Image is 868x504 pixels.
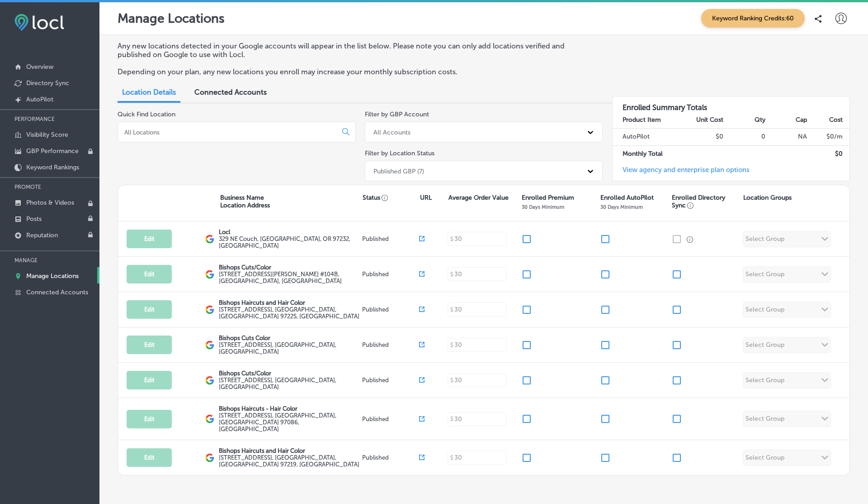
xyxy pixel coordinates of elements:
[26,79,69,87] p: Directory Sync
[362,306,420,313] p: Published
[205,414,214,423] img: logo
[194,88,267,96] span: Connected Accounts
[701,9,805,28] span: Keyword Ranking Credits: 60
[724,129,766,145] td: 0
[122,88,176,96] span: Location Details
[807,145,849,162] td: $ 0
[362,341,420,348] p: Published
[123,128,335,136] input: All Locations
[724,112,766,129] th: Qty
[362,271,420,278] p: Published
[220,194,270,209] p: Business Name Location Address
[672,194,739,209] p: Enrolled Directory Sync
[807,112,849,129] th: Cost
[26,131,68,139] p: Visibility Score
[205,453,214,462] img: logo
[365,110,429,118] label: Filter by GBP Account
[205,341,214,350] img: logo
[766,112,808,129] th: Cap
[362,416,420,422] p: Published
[448,194,509,202] p: Average Order Value
[373,167,424,175] div: Published GBP (7)
[26,288,88,296] p: Connected Accounts
[219,271,360,284] label: [STREET_ADDRESS][PERSON_NAME] #104B , [GEOGRAPHIC_DATA], [GEOGRAPHIC_DATA]
[118,110,175,118] label: Quick Find Location
[613,145,682,162] td: Monthly Total
[362,454,420,461] p: Published
[219,447,360,454] p: Bishops Haircuts and Hair Color
[26,199,74,206] p: Photos & Videos
[219,235,360,249] label: 329 NE Couch , [GEOGRAPHIC_DATA], OR 97232, [GEOGRAPHIC_DATA]
[807,129,849,145] td: $ 0 /m
[766,129,808,145] td: NA
[600,194,654,202] p: Enrolled AutoPilot
[205,376,214,385] img: logo
[118,67,594,76] p: Depending on your plan, any new locations you enroll may increase your monthly subscription costs.
[205,270,214,279] img: logo
[127,448,172,467] button: Edit
[219,335,360,341] p: Bishops Cuts Color
[613,129,682,145] td: AutoPilot
[219,412,360,432] label: [STREET_ADDRESS] , [GEOGRAPHIC_DATA], [GEOGRAPHIC_DATA] 97086, [GEOGRAPHIC_DATA]
[127,371,172,389] button: Edit
[682,112,724,129] th: Unit Cost
[522,204,564,210] p: 30 Days Minimum
[365,149,434,157] label: Filter by Location Status
[362,235,420,242] p: Published
[623,116,661,124] strong: Product Item
[26,215,42,223] p: Posts
[118,11,225,26] p: Manage Locations
[26,231,58,239] p: Reputation
[219,299,360,306] p: Bishops Haircuts and Hair Color
[127,336,172,354] button: Edit
[362,377,420,384] p: Published
[26,96,53,103] p: AutoPilot
[743,194,792,202] p: Location Groups
[26,147,79,155] p: GBP Performance
[127,230,172,248] button: Edit
[219,405,360,412] p: Bishops Haircuts - Hair Color
[420,194,432,202] p: URL
[26,63,53,71] p: Overview
[219,264,360,271] p: Bishops Cuts/Color
[613,166,750,181] a: View agency and enterprise plan options
[219,454,360,468] label: [STREET_ADDRESS] , [GEOGRAPHIC_DATA], [GEOGRAPHIC_DATA] 97219, [GEOGRAPHIC_DATA]
[363,194,420,202] p: Status
[600,204,643,210] p: 30 Days Minimum
[14,14,64,31] img: fda3e92497d09a02dc62c9cd864e3231.png
[613,96,850,112] h3: Enrolled Summary Totals
[127,410,172,428] button: Edit
[205,305,214,314] img: logo
[127,265,172,283] button: Edit
[373,128,410,136] div: All Accounts
[219,229,360,235] p: Locl
[682,129,724,145] td: $0
[127,300,172,319] button: Edit
[205,235,214,244] img: logo
[219,370,360,377] p: Bishops Cuts/Color
[219,377,360,390] label: [STREET_ADDRESS] , [GEOGRAPHIC_DATA], [GEOGRAPHIC_DATA]
[219,306,360,320] label: [STREET_ADDRESS] , [GEOGRAPHIC_DATA], [GEOGRAPHIC_DATA] 97225, [GEOGRAPHIC_DATA]
[219,341,360,355] label: [STREET_ADDRESS] , [GEOGRAPHIC_DATA], [GEOGRAPHIC_DATA]
[26,163,79,171] p: Keyword Rankings
[26,272,79,280] p: Manage Locations
[522,194,574,202] p: Enrolled Premium
[118,42,594,59] p: Any new locations detected in your Google accounts will appear in the list below. Please note you...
